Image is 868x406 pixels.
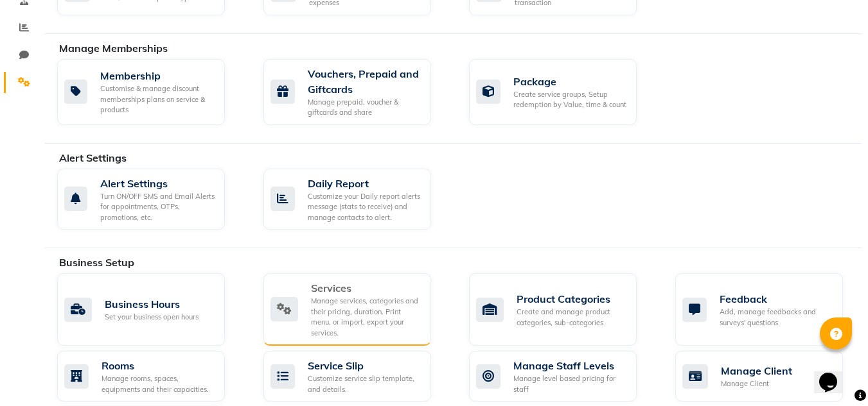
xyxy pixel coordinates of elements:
[105,312,199,323] div: Set your business open hours
[721,363,792,378] div: Manage Client
[100,68,215,83] div: Membership
[308,373,421,394] div: Customize service slip template, and details.
[100,191,215,223] div: Turn ON/OFF SMS and Email Alerts for appointments, OTPs, promotions, etc.
[102,358,215,373] div: Rooms
[308,191,421,223] div: Customize your Daily report alerts message (stats to receive) and manage contacts to alert.
[675,273,862,346] a: FeedbackAdd, manage feedbacks and surveys' questions
[263,351,450,402] a: Service SlipCustomize service slip template, and details.
[102,373,215,394] div: Manage rooms, spaces, equipments and their capacities.
[517,291,626,307] div: Product Categories
[513,74,626,89] div: Package
[469,273,656,346] a: Product CategoriesCreate and manage product categories, sub-categories
[469,59,656,125] a: PackageCreate service groups, Setup redemption by Value, time & count
[675,351,862,402] a: Manage ClientManage Client
[105,296,199,312] div: Business Hours
[263,273,450,346] a: ServicesManage services, categories and their pricing, duration. Print menu, or import, export yo...
[308,97,421,118] div: Manage prepaid, voucher & giftcards and share
[308,176,421,191] div: Daily Report
[720,291,833,307] div: Feedback
[57,273,244,346] a: Business HoursSet your business open hours
[513,89,626,110] div: Create service groups, Setup redemption by Value, time & count
[311,280,421,296] div: Services
[57,59,244,125] a: MembershipCustomise & manage discount memberships plans on service & products
[263,169,450,230] a: Daily ReportCustomize your Daily report alerts message (stats to receive) and manage contacts to ...
[100,176,215,191] div: Alert Settings
[57,169,244,230] a: Alert SettingsTurn ON/OFF SMS and Email Alerts for appointments, OTPs, promotions, etc.
[469,351,656,402] a: Manage Staff LevelsManage level based pricing for staff
[311,296,421,338] div: Manage services, categories and their pricing, duration. Print menu, or import, export your servi...
[57,351,244,402] a: RoomsManage rooms, spaces, equipments and their capacities.
[513,358,626,373] div: Manage Staff Levels
[513,373,626,394] div: Manage level based pricing for staff
[721,378,792,389] div: Manage Client
[814,355,855,393] iframe: chat widget
[517,307,626,328] div: Create and manage product categories, sub-categories
[308,66,421,97] div: Vouchers, Prepaid and Giftcards
[263,59,450,125] a: Vouchers, Prepaid and GiftcardsManage prepaid, voucher & giftcards and share
[100,83,215,115] div: Customise & manage discount memberships plans on service & products
[720,307,833,328] div: Add, manage feedbacks and surveys' questions
[308,358,421,373] div: Service Slip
